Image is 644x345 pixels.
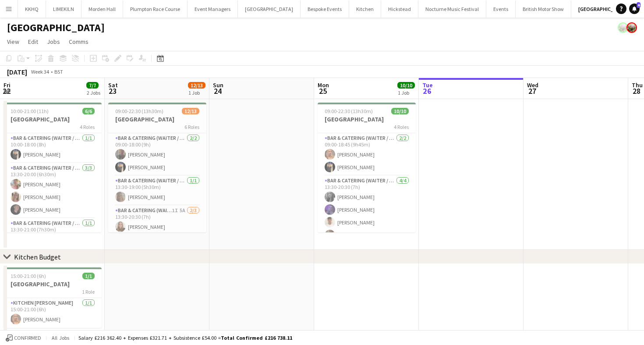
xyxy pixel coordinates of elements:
a: Edit [25,36,42,47]
div: 1 Job [398,89,414,96]
app-card-role: Bar & Catering (Waiter / waitress)1/113:30-21:00 (7h30m) [4,218,102,248]
span: 26 [421,86,433,96]
span: 4 Roles [394,124,409,130]
button: British Motor Show [516,0,571,18]
app-card-role: Bar & Catering (Waiter / waitress)4/413:30-20:30 (7h)[PERSON_NAME][PERSON_NAME][PERSON_NAME][PERS... [318,176,416,244]
a: Comms [65,36,92,47]
span: All jobs [50,334,71,341]
span: 10:00-21:00 (11h) [11,108,49,114]
div: Salary £216 362.40 + Expenses £321.71 + Subsistence £54.00 = [78,334,292,341]
span: Thu [632,81,643,89]
button: Event Managers [188,0,238,18]
span: 1 Role [82,288,95,295]
button: Nocturne Music Festival [418,0,486,18]
span: Total Confirmed £216 738.11 [221,334,292,341]
span: Tue [422,81,433,89]
span: 4 Roles [80,124,95,130]
app-job-card: 10:00-21:00 (11h)6/6[GEOGRAPHIC_DATA]4 RolesBar & Catering (Waiter / waitress)1/110:00-18:00 (8h)... [4,103,102,232]
button: Kitchen [349,0,381,18]
div: Kitchen Budget [14,253,61,261]
button: Bespoke Events [301,0,349,18]
app-card-role: Bar & Catering (Waiter / waitress)1/110:00-18:00 (8h)[PERSON_NAME] [4,133,102,163]
div: BST [54,68,63,75]
span: 24 [212,86,223,96]
button: Plumpton Race Course [123,0,188,18]
button: [GEOGRAPHIC_DATA] [238,0,301,18]
a: View [4,36,23,47]
span: 27 [526,86,538,96]
app-card-role: Bar & Catering (Waiter / waitress)1I5A2/313:30-20:30 (7h)[PERSON_NAME] [108,206,206,261]
span: Sun [213,81,223,89]
span: Mon [318,81,329,89]
span: Confirmed [14,335,41,341]
app-job-card: 15:00-21:00 (6h)1/1[GEOGRAPHIC_DATA]1 RoleKitchen [PERSON_NAME]1/115:00-21:00 (6h)[PERSON_NAME] [4,267,102,328]
app-user-avatar: Staffing Manager [618,22,628,33]
button: [GEOGRAPHIC_DATA] [571,0,635,18]
h3: [GEOGRAPHIC_DATA] [108,115,206,123]
app-card-role: Bar & Catering (Waiter / waitress)2/209:00-18:00 (9h)[PERSON_NAME][PERSON_NAME] [108,133,206,176]
span: 1/1 [82,273,95,279]
app-job-card: 09:00-22:30 (13h30m)12/13[GEOGRAPHIC_DATA]6 RolesBar & Catering (Waiter / waitress)2/209:00-18:00... [108,103,206,232]
a: Jobs [43,36,64,47]
app-user-avatar: Staffing Manager [626,22,637,33]
span: View [7,38,19,46]
span: 10/10 [397,82,415,89]
span: 6 Roles [184,124,199,130]
app-card-role: Bar & Catering (Waiter / waitress)1/113:30-19:00 (5h30m)[PERSON_NAME] [108,176,206,206]
span: 23 [107,86,118,96]
span: Jobs [47,38,60,46]
span: 12/13 [188,82,205,89]
span: Week 34 [29,68,51,75]
app-card-role: Bar & Catering (Waiter / waitress)2/209:00-18:45 (9h45m)[PERSON_NAME][PERSON_NAME] [318,133,416,176]
div: [DATE] [7,68,27,76]
app-card-role: Kitchen [PERSON_NAME]1/115:00-21:00 (6h)[PERSON_NAME] [4,298,102,328]
h3: [GEOGRAPHIC_DATA] [4,280,102,288]
span: 28 [630,86,643,96]
div: 1 Job [188,89,205,96]
app-card-role: Bar & Catering (Waiter / waitress)3/313:30-20:00 (6h30m)[PERSON_NAME][PERSON_NAME][PERSON_NAME] [4,163,102,218]
span: 09:00-22:30 (13h30m) [325,108,373,114]
div: 2 Jobs [87,89,100,96]
h3: [GEOGRAPHIC_DATA] [4,115,102,123]
button: KKHQ [18,0,46,18]
span: Fri [4,81,11,89]
span: 09:00-22:30 (13h30m) [115,108,163,114]
span: 7/7 [86,82,99,89]
span: 10/10 [391,108,409,114]
h1: [GEOGRAPHIC_DATA] [7,21,105,34]
span: 12/13 [182,108,199,114]
button: Confirmed [4,333,42,343]
a: 4 [629,4,640,14]
button: Events [486,0,516,18]
span: Edit [28,38,38,46]
span: 25 [316,86,329,96]
span: 4 [637,2,640,8]
span: Sat [108,81,118,89]
span: 22 [2,86,11,96]
span: 6/6 [82,108,95,114]
button: LIMEKILN [46,0,81,18]
app-job-card: 09:00-22:30 (13h30m)10/10[GEOGRAPHIC_DATA]4 RolesBar & Catering (Waiter / waitress)2/209:00-18:45... [318,103,416,232]
span: 15:00-21:00 (6h) [11,273,46,279]
button: Morden Hall [81,0,123,18]
h3: [GEOGRAPHIC_DATA] [318,115,416,123]
button: Hickstead [381,0,418,18]
span: Comms [69,38,88,46]
span: Wed [527,81,538,89]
